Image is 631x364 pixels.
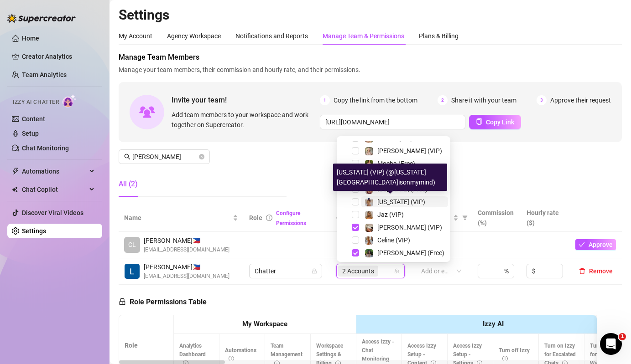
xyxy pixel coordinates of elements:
[172,110,316,130] span: Add team members to your workspace and work together on Supercreator.
[172,94,320,106] span: Invite your team!
[483,320,504,328] strong: Izzy AI
[352,224,359,231] span: Select tree node
[338,266,378,277] span: 2 Accounts
[242,320,287,328] strong: My Workspace
[312,268,317,274] span: lock
[394,268,400,274] span: team
[22,182,87,197] span: Chat Copilot
[13,98,59,107] span: Izzy AI Chatter
[124,154,130,160] span: search
[22,115,45,123] a: Content
[469,115,521,129] button: Copy Link
[377,147,442,154] span: [PERSON_NAME] (VIP)
[365,236,373,245] img: Celine (VIP)
[365,211,373,219] img: Jaz (VIP)
[167,31,221,41] div: Agency Workspace
[365,249,373,257] img: Chloe (Free)
[119,6,622,24] h2: Settings
[419,31,459,41] div: Plans & Billing
[333,164,447,191] div: [US_STATE] (VIP) (@[US_STATE][GEOGRAPHIC_DATA]isonmymind)
[619,333,626,340] span: 1
[462,215,468,220] span: filter
[119,298,126,305] span: lock
[451,95,516,105] span: Share it with your team
[460,211,469,225] span: filter
[144,236,229,246] span: [PERSON_NAME] 🇵🇭
[119,297,207,308] h5: Role Permissions Table
[521,204,570,232] th: Hourly rate ($)
[377,249,444,256] span: [PERSON_NAME] (Free)
[537,95,547,105] span: 3
[377,224,442,231] span: [PERSON_NAME] (VIP)
[365,160,373,168] img: Mocha (Free)
[119,65,622,75] span: Manage your team members, their commission and hourly rate, and their permissions.
[22,49,95,64] a: Creator Analytics
[22,209,83,216] a: Discover Viral Videos
[472,204,521,232] th: Commission (%)
[352,160,359,167] span: Select tree node
[365,198,373,206] img: Georgia (VIP)
[144,262,229,272] span: [PERSON_NAME] 🇵🇭
[589,267,613,275] span: Remove
[229,356,234,361] span: info-circle
[132,152,197,162] input: Search members
[365,224,373,232] img: Chloe (VIP)
[575,266,616,277] button: Remove
[438,95,448,105] span: 2
[119,204,244,232] th: Name
[128,240,136,250] span: CL
[502,356,508,361] span: info-circle
[575,239,616,250] button: Approve
[320,95,330,105] span: 1
[63,94,77,108] img: AI Chatter
[22,144,69,152] a: Chat Monitoring
[22,130,39,137] a: Setup
[225,347,256,362] span: Automations
[323,31,404,41] div: Manage Team & Permissions
[119,31,152,41] div: My Account
[579,241,585,248] span: check
[476,118,482,125] span: copy
[144,272,229,281] span: [EMAIL_ADDRESS][DOMAIN_NAME]
[377,236,410,244] span: Celine (VIP)
[352,249,359,256] span: Select tree node
[119,179,138,190] div: All (2)
[352,236,359,244] span: Select tree node
[266,215,272,221] span: info-circle
[144,246,229,254] span: [EMAIL_ADDRESS][DOMAIN_NAME]
[336,213,396,223] span: Creator accounts
[249,214,262,221] span: Role
[579,268,585,274] span: delete
[352,147,359,154] span: Select tree node
[334,95,417,105] span: Copy the link from the bottom
[365,147,373,155] img: Ellie (VIP)
[499,347,530,362] span: Turn off Izzy
[486,118,514,126] span: Copy Link
[22,227,46,235] a: Settings
[352,198,359,205] span: Select tree node
[550,95,611,105] span: Approve their request
[255,264,317,278] span: Chatter
[276,210,306,226] a: Configure Permissions
[342,266,374,276] span: 2 Accounts
[377,198,425,205] span: [US_STATE] (VIP)
[352,211,359,218] span: Select tree node
[377,211,404,218] span: Jaz (VIP)
[7,14,76,23] img: logo-BBDzfeDw.svg
[589,241,613,248] span: Approve
[235,31,308,41] div: Notifications and Reports
[125,264,140,279] img: Lara Clyde
[22,164,87,179] span: Automations
[600,333,622,355] iframe: Intercom live chat
[199,154,204,159] button: close-circle
[377,160,415,167] span: Mocha (Free)
[119,52,622,63] span: Manage Team Members
[12,168,19,175] span: thunderbolt
[12,186,18,193] img: Chat Copilot
[22,71,67,78] a: Team Analytics
[22,35,39,42] a: Home
[124,213,231,223] span: Name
